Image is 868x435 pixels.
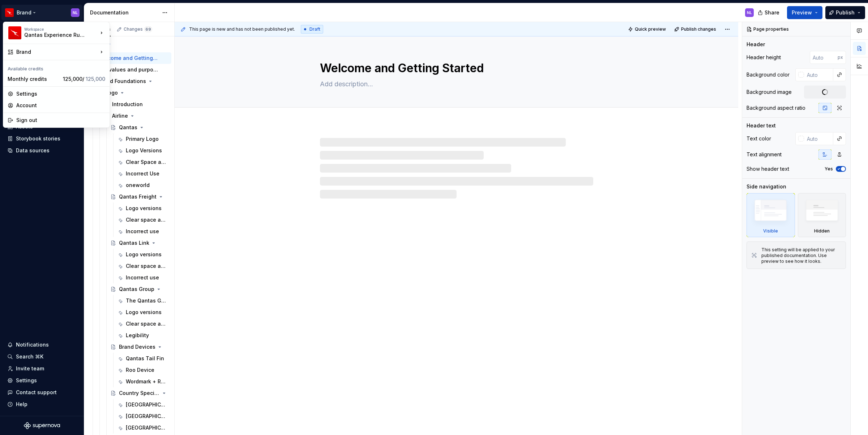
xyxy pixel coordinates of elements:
span: 125,000 / [63,76,105,82]
div: Brand [16,48,98,56]
div: Workspace [24,27,98,31]
img: 6b187050-a3ed-48aa-8485-808e17fcee26.png [8,26,21,39]
div: Account [16,102,105,109]
div: Qantas Experience Runway (QXR) [24,31,86,39]
div: Sign out [16,117,105,124]
div: Available credits [5,62,108,73]
div: Settings [16,90,105,97]
span: 125,000 [86,76,105,82]
div: Monthly credits [8,75,60,83]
